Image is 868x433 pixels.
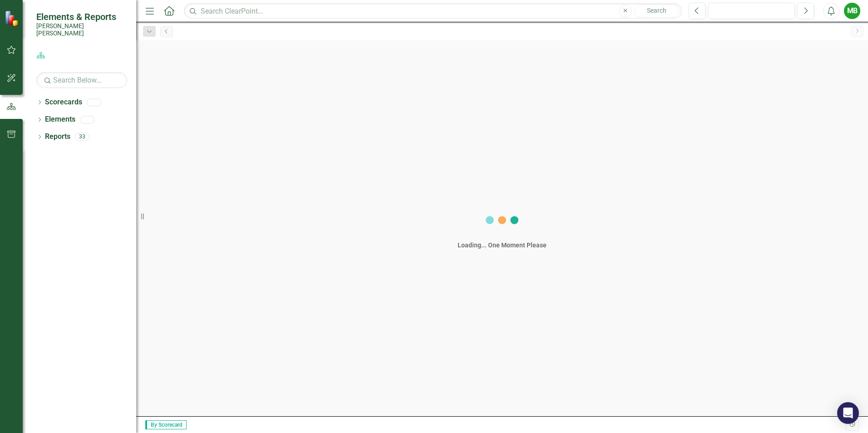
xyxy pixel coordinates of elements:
[45,97,82,108] a: Scorecards
[844,3,860,19] button: MB
[184,3,682,19] input: Search ClearPoint...
[36,11,127,22] span: Elements & Reports
[5,10,20,26] img: ClearPoint Strategy
[45,132,70,142] a: Reports
[75,133,89,141] div: 33
[458,241,547,250] div: Loading... One Moment Please
[837,402,859,424] div: Open Intercom Messenger
[36,22,127,37] small: [PERSON_NAME] [PERSON_NAME]
[145,420,187,429] span: By Scorecard
[36,72,127,88] input: Search Below...
[45,114,75,125] a: Elements
[634,5,680,17] button: Search
[647,7,666,14] span: Search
